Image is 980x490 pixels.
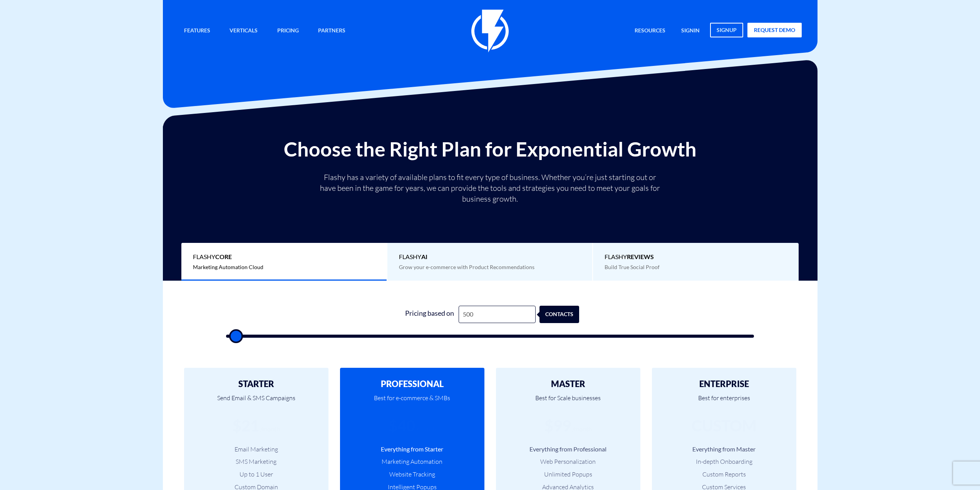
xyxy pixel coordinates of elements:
[543,306,583,323] div: contacts
[747,23,802,37] a: request demo
[271,23,305,39] a: Pricing
[196,470,317,479] li: Up to 1 User
[710,23,743,37] a: signup
[508,445,629,454] li: Everything from Professional
[193,264,263,270] span: Marketing Automation Cloud
[317,172,663,204] p: Flashy has a variety of available plans to fit every type of business. Whether you’re just starti...
[675,23,705,39] a: signin
[416,425,436,434] div: /month
[605,253,787,261] span: Flashy
[605,264,660,270] span: Build True Social Proof
[663,445,785,454] li: Everything from Master
[233,415,259,437] div: $21
[401,306,459,323] div: Pricing based on
[572,425,592,434] div: /month
[663,379,785,389] h2: ENTERPRISE
[215,253,232,260] b: Core
[169,138,812,160] h2: Choose the Right Plan for Exponential Growth
[508,457,629,466] li: Web Personalization
[178,23,216,39] a: Features
[692,415,756,437] div: CUSTOM
[629,23,671,39] a: Resources
[196,389,317,415] p: Send Email & SMS Campaigns
[260,425,280,434] div: /month
[663,389,785,415] p: Best for enterprises
[389,415,415,437] div: $40
[352,445,473,454] li: Everything from Starter
[508,470,629,479] li: Unlimited Popups
[224,23,263,39] a: Verticals
[421,253,427,260] b: AI
[312,23,351,39] a: Partners
[663,470,785,479] li: Custom Reports
[399,264,534,270] span: Grow your e-commerce with Product Recommendations
[627,253,654,260] b: REVIEWS
[399,253,581,261] span: Flashy
[508,379,629,389] h2: MASTER
[352,457,473,466] li: Marketing Automation
[508,389,629,415] p: Best for Scale businesses
[196,379,317,389] h2: STARTER
[352,389,473,415] p: Best for e-commerce & SMBs
[663,457,785,466] li: In-depth Onboarding
[196,457,317,466] li: SMS Marketing
[193,253,375,261] span: Flashy
[352,470,473,479] li: Website Tracking
[352,379,473,389] h2: PROFESSIONAL
[196,445,317,454] li: Email Marketing
[544,415,571,437] div: $99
